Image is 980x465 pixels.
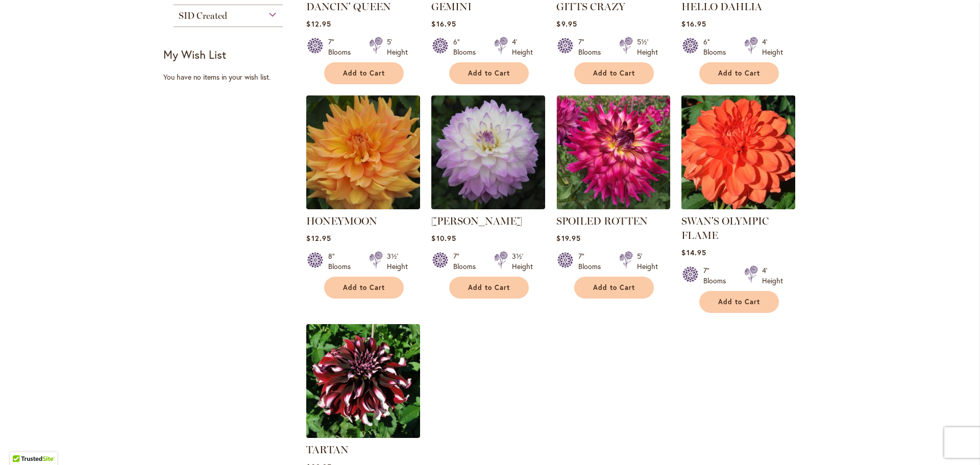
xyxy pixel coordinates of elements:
[681,19,706,29] span: $16.95
[718,298,760,306] span: Add to Cart
[431,215,522,227] a: [PERSON_NAME]
[556,1,625,13] a: GITTS CRAZY
[762,37,783,57] div: 4' Height
[637,37,658,57] div: 5½' Height
[578,37,607,57] div: 7" Blooms
[431,202,545,211] a: MIKAYLA MIRANDA
[324,62,404,84] button: Add to Cart
[306,324,420,438] img: Tartan
[306,215,377,227] a: HONEYMOON
[431,95,545,209] img: MIKAYLA MIRANDA
[637,251,658,272] div: 5' Height
[163,72,300,82] div: You have no items in your wish list.
[512,251,533,272] div: 3½' Height
[387,251,408,272] div: 3½' Height
[306,233,331,243] span: $12.95
[306,1,391,13] a: DANCIN' QUEEN
[699,62,779,84] button: Add to Cart
[681,215,769,241] a: SWAN'S OLYMPIC FLAME
[449,62,529,84] button: Add to Cart
[703,37,732,57] div: 6" Blooms
[431,19,456,29] span: $16.95
[468,69,510,78] span: Add to Cart
[762,265,783,286] div: 4' Height
[679,92,798,212] img: Swan's Olympic Flame
[328,37,357,57] div: 7" Blooms
[556,202,670,211] a: SPOILED ROTTEN
[703,265,732,286] div: 7" Blooms
[593,283,635,292] span: Add to Cart
[512,37,533,57] div: 4' Height
[8,429,36,457] iframe: Launch Accessibility Center
[574,277,654,299] button: Add to Cart
[343,283,385,292] span: Add to Cart
[431,1,472,13] a: GEMINI
[306,430,420,440] a: Tartan
[681,202,795,211] a: Swan's Olympic Flame
[593,69,635,78] span: Add to Cart
[556,95,670,209] img: SPOILED ROTTEN
[718,69,760,78] span: Add to Cart
[328,251,357,272] div: 8" Blooms
[453,37,482,57] div: 6" Blooms
[306,19,331,29] span: $12.95
[179,10,227,21] span: SID Created
[556,233,580,243] span: $19.95
[556,19,577,29] span: $9.95
[324,277,404,299] button: Add to Cart
[163,47,226,62] strong: My Wish List
[556,215,648,227] a: SPOILED ROTTEN
[574,62,654,84] button: Add to Cart
[431,233,456,243] span: $10.95
[387,37,408,57] div: 5' Height
[681,248,706,257] span: $14.95
[699,291,779,313] button: Add to Cart
[306,95,420,209] img: Honeymoon
[681,1,762,13] a: HELLO DAHLIA
[306,202,420,211] a: Honeymoon
[468,283,510,292] span: Add to Cart
[343,69,385,78] span: Add to Cart
[449,277,529,299] button: Add to Cart
[578,251,607,272] div: 7" Blooms
[453,251,482,272] div: 7" Blooms
[306,444,349,456] a: TARTAN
